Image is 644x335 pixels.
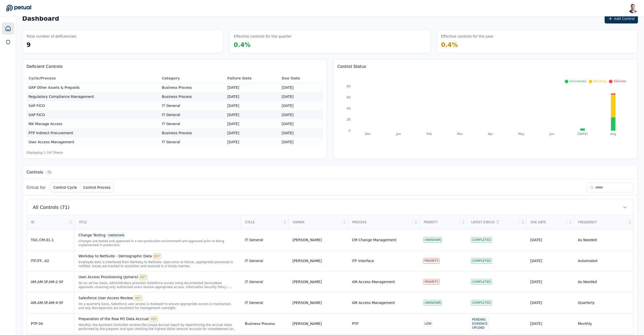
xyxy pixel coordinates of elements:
[423,321,433,326] div: LOW
[457,132,463,136] tspan: Mar
[31,279,70,284] div: AM.AM.SF.AM-2-SF
[471,317,489,330] div: Pending Evidence Upload
[467,215,520,229] div: Latest Status
[160,83,225,92] td: Business Process
[150,316,158,322] div: KEY
[530,237,570,242] div: [DATE]
[280,137,323,147] td: [DATE]
[26,110,160,119] td: SAP FICO
[280,119,323,128] td: [DATE]
[139,274,147,280] div: KEY
[26,119,160,128] td: MA Manage Access
[22,15,59,23] h1: Dashboard
[26,41,31,48] span: 9
[613,79,626,83] span: Failures
[280,92,323,101] td: [DATE]
[45,170,53,175] span: 71
[75,215,240,229] div: Title
[160,92,225,101] td: Business Process
[78,281,237,289] div: On an ad hoc basis, administrators provision Salesforce access using documented ServiceNow approv...
[26,92,160,101] td: Regulatory Compliance Management
[347,96,351,99] tspan: 60
[78,323,237,331] div: Monthly, the Assistant Controller reviews the Coupa Accrual report by reperforming the accrual st...
[78,260,237,268] div: Employee data is interfaced from Workday to NetSuite. Upon error or failure, appropriate personne...
[225,101,280,110] td: [DATE]
[225,119,280,128] td: [DATE]
[134,295,142,301] div: KEY
[441,41,458,48] span: 0.4 %
[33,204,69,211] span: All Controls (71)
[225,74,280,83] th: Failure Date
[31,237,70,242] div: TGC.CM.01.1
[292,237,322,242] div: [PERSON_NAME]
[225,92,280,101] td: [DATE]
[241,292,288,313] td: IT General
[347,107,351,110] tspan: 40
[160,101,225,110] td: IT General
[26,101,160,110] td: SAP FICO
[160,119,225,128] td: IT General
[78,239,237,247] div: Changes are tested and approved in a non-production environment and approved prior to being imple...
[241,271,288,292] td: IT General
[26,83,160,92] td: OAP Other Assets & Prepaids
[423,279,440,285] div: PRIORITY
[337,64,634,70] h3: Control Status
[471,300,492,305] div: Completed
[3,37,14,48] a: SOC 1 Reports
[241,313,288,334] td: Business Process
[292,279,322,284] div: [PERSON_NAME]
[26,151,63,155] span: Displaying 1– 7 of 7 items
[292,258,322,263] div: [PERSON_NAME]
[420,215,461,229] div: Priority
[234,41,251,48] span: 0.4 %
[352,300,395,305] div: AM Access Management
[26,64,323,70] h3: Deficient Controls
[348,129,351,132] tspan: 0
[577,132,588,136] tspan: [DATE]
[234,34,291,39] h3: Effective controls for the quarter
[549,132,554,136] tspan: Jun
[50,183,80,192] button: Control Cycle
[78,233,237,238] div: Change Testing
[423,300,442,305] div: UNKNOWN
[426,132,432,136] tspan: Feb
[107,233,126,238] div: UNKNOWN
[78,274,237,280] div: User Access Provisioning (Joiners)
[280,83,323,92] td: [DATE]
[574,215,627,229] div: Frequency
[280,110,323,119] td: [DATE]
[471,237,492,243] div: Completed
[80,183,114,192] button: Control Process
[241,215,282,229] div: Cycle
[352,237,396,242] div: CM Change Management
[593,79,606,83] span: Pending
[518,132,524,136] tspan: May
[160,128,225,137] td: Business Process
[225,128,280,137] td: [DATE]
[352,258,374,263] div: ITF Interface
[31,321,70,326] div: PTP-34
[160,110,225,119] td: IT General
[225,83,280,92] td: [DATE]
[423,258,440,264] div: PRIORITY
[610,132,616,136] tspan: Aug
[78,302,237,310] div: On a quarterly basis, Salesforce user access is reviewed to ensure appropriate access is maintain...
[365,132,371,136] tspan: Dec
[26,128,160,137] td: PTP Indirect Procurement
[574,250,633,271] td: Automated
[569,79,586,83] span: Successes
[471,279,492,285] div: Completed
[352,321,358,326] div: PTP
[530,300,570,305] div: [DATE]
[27,215,68,229] div: ID
[78,295,237,301] div: Salesforce User Access Review
[280,74,323,83] th: Due Date
[26,184,46,190] span: Group by:
[225,110,280,119] td: [DATE]
[26,74,160,83] th: Cycle/Process
[289,215,341,229] div: Owner
[628,3,638,13] img: Snir Kodesh
[574,271,633,292] td: As Needed
[488,132,493,136] tspan: Apr
[26,137,160,147] td: User Access Management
